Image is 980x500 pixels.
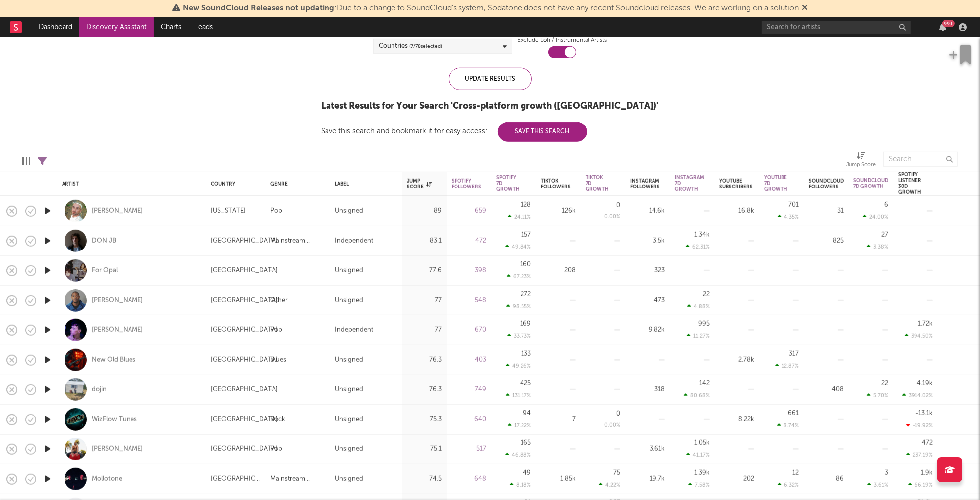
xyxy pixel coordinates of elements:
div: 4.88 % [687,303,710,310]
div: Instagram 7D Growth [675,174,704,192]
a: New Old Blues [92,355,135,364]
div: 49.26 % [506,363,531,369]
div: YouTube 7D Growth [764,174,787,192]
div: 142 [699,380,710,387]
div: 157 [521,232,531,238]
div: Pop [270,205,282,217]
div: [GEOGRAPHIC_DATA] [211,443,278,455]
div: 1.85k [541,473,576,485]
span: Dismiss [802,4,808,12]
div: 31 [809,205,844,217]
div: 77 [407,294,442,306]
div: Independent [335,324,373,336]
div: 1.05k [694,440,710,446]
div: 160 [520,261,531,268]
div: [GEOGRAPHIC_DATA] [211,383,278,395]
div: 749 [452,383,486,395]
div: 640 [452,413,486,425]
div: Unsigned [335,473,363,485]
div: Jump Score [846,159,876,171]
div: 6.32 % [778,482,799,488]
div: 17.22 % [508,422,531,429]
div: 8.74 % [777,422,799,429]
div: YouTube Subscribers [719,178,753,190]
div: 208 [541,264,576,276]
div: 4.22 % [599,482,620,488]
a: Dashboard [32,17,79,37]
div: 12 [792,470,799,476]
div: 27 [881,232,888,238]
div: 83.1 [407,235,442,247]
a: Charts [154,17,188,37]
div: 33.73 % [507,333,531,339]
div: 75.3 [407,413,442,425]
span: : Due to a change to SoundCloud's system, Sodatone does not have any recent Soundcloud releases. ... [183,4,799,12]
a: DON JB [92,236,116,245]
div: 0.00 % [604,214,620,220]
div: Unsigned [335,294,363,306]
div: 1.9k [921,470,933,476]
div: Edit Columns [22,147,30,176]
div: [GEOGRAPHIC_DATA] [211,324,278,336]
div: 6 [884,202,888,208]
div: Spotify Listener 30D Growth [898,171,921,195]
div: 80.68 % [684,392,710,399]
div: 11.27 % [687,333,710,339]
a: [PERSON_NAME] [92,206,143,215]
div: 318 [630,383,665,395]
div: 76.3 [407,383,442,395]
div: 49.84 % [505,244,531,250]
div: Mainstream Electronic [270,473,325,485]
div: 3.61k [630,443,665,455]
div: Unsigned [335,205,363,217]
div: 94 [523,410,531,417]
div: [PERSON_NAME] [92,325,143,334]
div: [GEOGRAPHIC_DATA] [211,235,278,247]
div: Filters(11 filters active) [38,147,47,176]
button: 99+ [939,23,946,31]
div: [GEOGRAPHIC_DATA] [211,264,278,276]
div: 86 [809,473,844,485]
div: 648 [452,473,486,485]
div: -19.92 % [906,422,933,429]
div: Pop [270,324,282,336]
div: 75 [613,470,620,476]
div: Jump Score [846,147,876,176]
div: 472 [452,235,486,247]
div: 24.11 % [508,214,531,220]
div: 169 [520,321,531,327]
div: 408 [809,383,844,395]
div: 473 [630,294,665,306]
div: 89 [407,205,442,217]
div: 77.6 [407,264,442,276]
div: 9.82k [630,324,665,336]
div: WizFlow Tunes [92,415,137,424]
div: 1.34k [694,232,710,238]
div: 825 [809,235,844,247]
div: Spotify 7D Growth [496,174,520,192]
div: Country [211,181,256,187]
div: 66.19 % [908,482,933,488]
span: ( 7 / 78 selected) [409,40,442,52]
div: 99 + [942,20,955,27]
a: Leads [188,17,220,37]
div: 1.39k [694,470,710,476]
div: Unsigned [335,354,363,366]
div: Soundcloud Followers [809,178,844,190]
div: 472 [922,440,933,446]
div: 1.72k [918,321,933,327]
div: dojin [92,385,107,394]
div: 3.38 % [867,244,888,250]
a: [PERSON_NAME] [92,444,143,453]
input: Search... [883,152,958,167]
div: Other [270,294,288,306]
div: Artist [62,181,196,187]
div: 3 [885,470,888,476]
div: Mollotone [92,474,122,483]
div: 12.87 % [775,363,799,369]
div: 202 [719,473,754,485]
div: 7.58 % [688,482,710,488]
div: 659 [452,205,486,217]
